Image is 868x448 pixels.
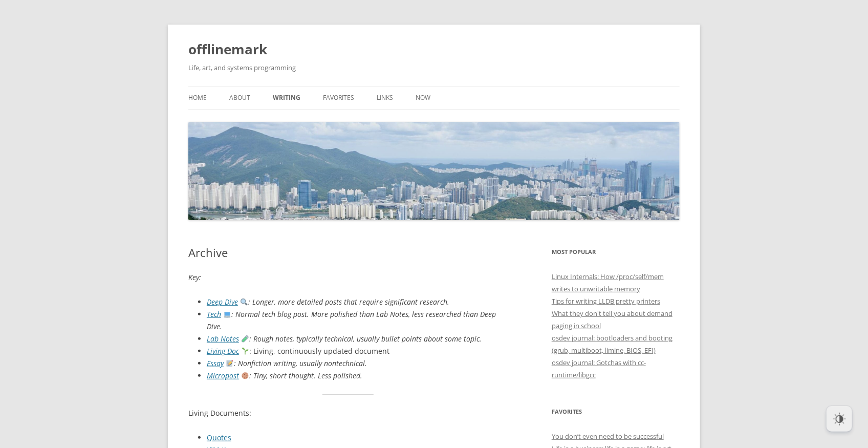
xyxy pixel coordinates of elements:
img: offlinemark [188,122,680,220]
img: 💻 [224,311,231,318]
a: Home [188,87,207,109]
img: 📝 [226,360,233,367]
a: Quotes [207,433,231,442]
p: Living Documents: [188,407,508,419]
li: : Living, continuously updated document [207,345,508,357]
img: 🍪 [242,372,249,379]
img: 🧪 [242,335,249,343]
a: Tips for writing LLDB pretty printers [552,296,660,306]
a: You don’t even need to be successful [552,432,664,441]
a: About [229,87,250,109]
a: Links [377,87,393,109]
li: : Tiny, short thought. Less polished. [207,370,508,382]
li: : Longer, more detailed posts that require significant research. [207,296,508,308]
img: 🔍 [241,298,248,306]
h3: Favorites [552,406,680,418]
a: Essay [207,358,224,368]
a: Deep Dive [207,297,238,307]
h3: Most Popular [552,246,680,258]
li: : Nonfiction writing, usually nontechnical. [207,357,508,370]
a: osdev journal: bootloaders and booting (grub, multiboot, limine, BIOS, EFI) [552,333,672,355]
a: What they don't tell you about demand paging in school [552,309,672,330]
a: Micropost [207,371,239,380]
a: Now [416,87,430,109]
h1: Archive [188,246,508,259]
a: offlinemark [188,37,267,61]
a: Lab Notes [207,334,239,344]
a: Writing [273,87,300,109]
em: Key: [188,272,201,282]
img: 🌱 [242,348,249,355]
a: Favorites [323,87,354,109]
a: Tech [207,309,221,319]
a: osdev journal: Gotchas with cc-runtime/libgcc [552,358,646,379]
h2: Life, art, and systems programming [188,61,680,74]
li: : Normal tech blog post. More polished than Lab Notes, less researched than Deep Dive. [207,308,508,333]
a: Living Doc [207,346,239,356]
em: : Rough notes, typically technical, usually bullet points about some topic. [239,334,482,344]
a: Linux Internals: How /proc/self/mem writes to unwritable memory [552,272,664,293]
